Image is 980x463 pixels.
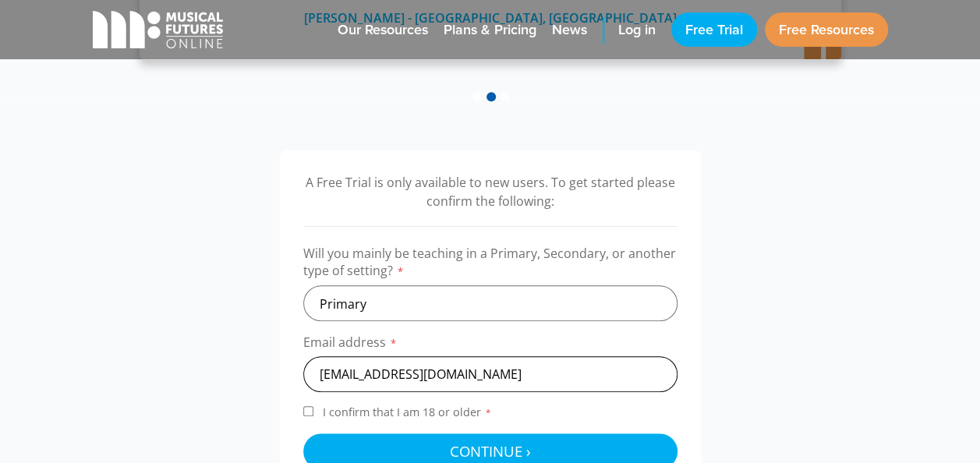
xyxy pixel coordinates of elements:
p: A Free Trial is only available to new users. To get started please confirm the following: [303,173,678,210]
label: Will you mainly be teaching in a Primary, Secondary, or another type of setting? [303,245,678,285]
span: Plans & Pricing [444,19,536,41]
span: I confirm that I am 18 or older [320,405,495,419]
a: Free Trial [671,12,757,47]
span: Our Resources [338,19,428,41]
input: I confirm that I am 18 or older* [303,406,313,416]
a: Free Resources [765,12,888,47]
span: Log in [618,19,656,41]
span: Continue › [450,441,531,461]
label: Email address [303,334,678,356]
span: News [552,19,587,41]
